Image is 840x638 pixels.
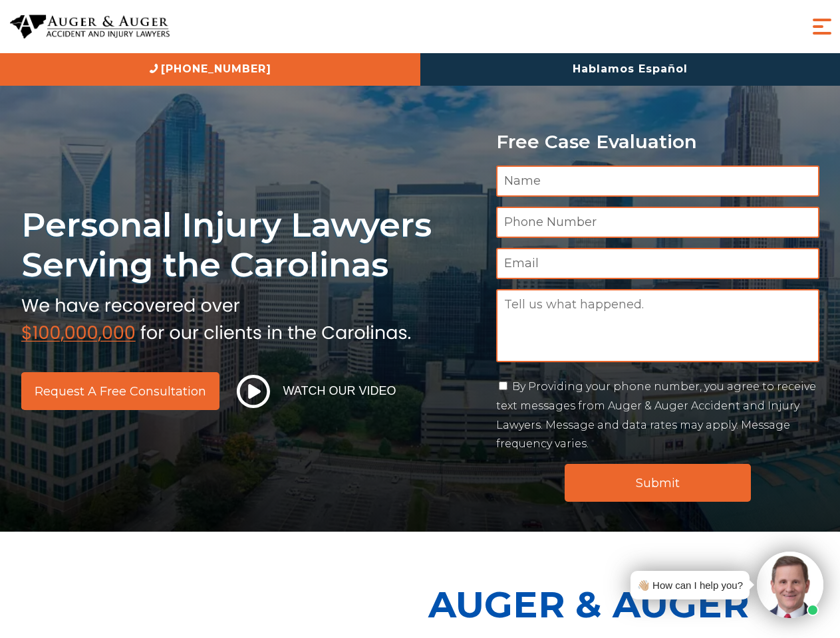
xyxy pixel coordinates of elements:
[496,248,819,279] input: Email
[233,374,400,409] button: Watch Our Video
[428,572,833,637] p: Auger & Auger
[35,385,206,397] span: Request a Free Consultation
[637,576,743,594] div: 👋🏼 How can I help you?
[496,132,819,152] p: Free Case Evaluation
[809,13,835,40] button: Menu
[496,207,819,238] input: Phone Number
[21,205,480,285] h1: Personal Injury Lawyers Serving the Carolinas
[496,380,816,450] label: By Providing your phone number, you agree to receive text messages from Auger & Auger Accident an...
[21,372,219,410] a: Request a Free Consultation
[565,464,751,502] input: Submit
[496,165,819,197] input: Name
[21,292,411,342] img: sub text
[10,15,170,39] img: Auger & Auger Accident and Injury Lawyers Logo
[757,552,823,618] img: Intaker widget Avatar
